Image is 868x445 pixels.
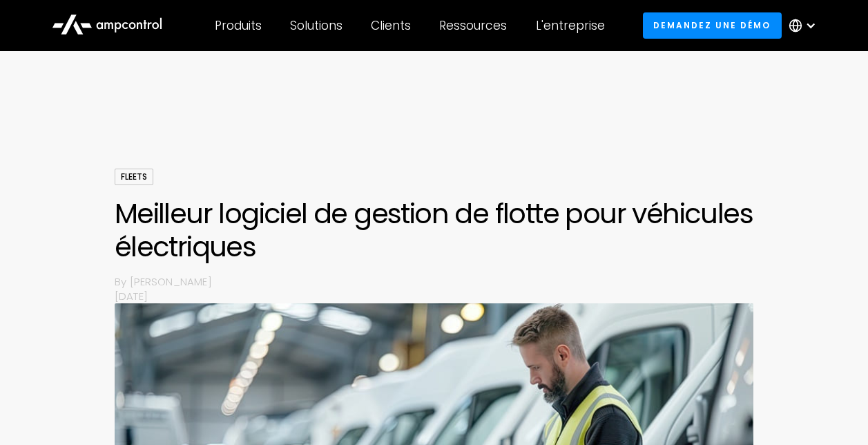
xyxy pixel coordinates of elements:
[536,18,605,33] div: L'entreprise
[439,18,507,33] div: Ressources
[115,169,153,185] div: Fleets
[130,274,753,289] p: [PERSON_NAME]
[643,12,782,38] a: Demandez une démo
[290,18,343,33] div: Solutions
[115,197,754,263] h1: Meilleur logiciel de gestion de flotte pour véhicules électriques
[215,18,262,33] div: Produits
[115,289,754,303] p: [DATE]
[115,274,130,289] p: By
[371,18,411,33] div: Clients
